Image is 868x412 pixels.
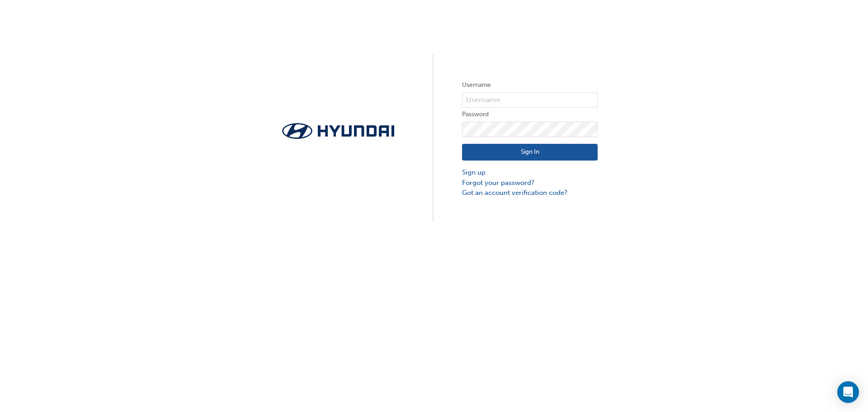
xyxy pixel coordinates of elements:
[462,109,598,120] label: Password
[462,178,598,188] a: Forgot your password?
[462,92,598,108] input: Username
[270,120,406,142] img: Trak
[462,144,598,161] button: Sign In
[462,80,598,90] label: Username
[837,381,859,403] div: Open Intercom Messenger
[462,167,598,178] a: Sign up
[462,188,598,198] a: Got an account verification code?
